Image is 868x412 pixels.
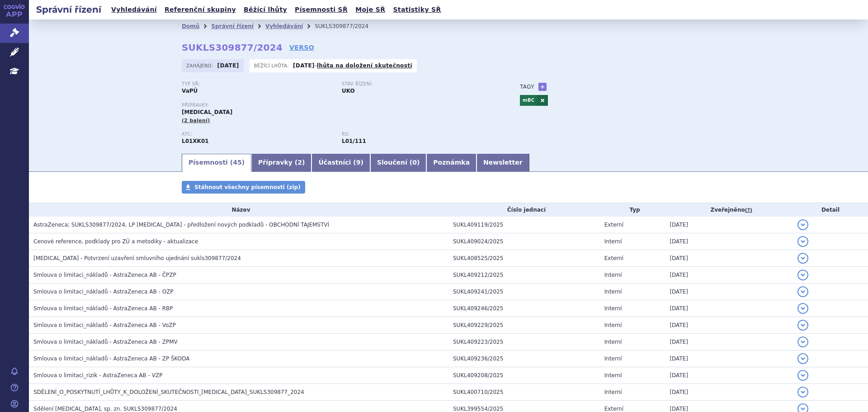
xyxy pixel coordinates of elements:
[293,62,412,69] p: -
[797,336,808,347] button: detail
[745,207,752,213] abbr: (?)
[604,406,623,412] span: Externí
[182,42,283,53] strong: SUKLS309877/2024
[182,109,232,115] span: [MEDICAL_DATA]
[797,253,808,264] button: detail
[665,317,793,334] td: [DATE]
[665,384,793,401] td: [DATE]
[448,334,600,350] td: SUKL409223/2025
[211,23,254,29] a: Správní řízení
[342,88,355,94] strong: UKO
[665,217,793,233] td: [DATE]
[448,367,600,384] td: SUKL409208/2025
[162,4,239,16] a: Referenční skupiny
[604,272,622,278] span: Interní
[315,19,380,33] li: SUKLS309877/2024
[797,303,808,314] button: detail
[33,389,304,395] span: SDĚLENÍ_O_POSKYTNUTÍ_LHŮTY_K_DOLOŽENÍ_SKUTEČNOSTI_LYNPARZA_SUKLS309877_2024
[604,372,622,379] span: Interní
[448,267,600,284] td: SUKL409212/2025
[251,154,311,172] a: Přípravky (2)
[604,339,622,345] span: Interní
[604,305,622,312] span: Interní
[311,154,370,172] a: Účastníci (9)
[33,355,189,362] span: Smlouva o limitaci_nákladů - AstraZeneca AB - ZP ŠKODA
[797,320,808,331] button: detail
[182,88,198,94] strong: VaPÚ
[233,159,241,166] span: 45
[665,300,793,317] td: [DATE]
[297,159,302,166] span: 2
[604,355,622,362] span: Interní
[182,132,333,137] p: ATC:
[665,284,793,300] td: [DATE]
[604,289,622,295] span: Interní
[217,62,239,69] strong: [DATE]
[182,23,199,29] a: Domů
[793,203,868,217] th: Detail
[426,154,476,172] a: Poznámka
[370,154,426,172] a: Sloučení (0)
[448,250,600,267] td: SUKL408525/2025
[520,81,534,92] h3: Tagy
[342,138,366,144] strong: olaparib tbl.
[33,305,173,312] span: Smlouva o limitaci_nákladů - AstraZeneca AB - RBP
[182,118,210,123] span: (2 balení)
[797,219,808,230] button: detail
[665,350,793,367] td: [DATE]
[448,384,600,401] td: SUKL400710/2025
[29,3,108,16] h2: Správní řízení
[600,203,665,217] th: Typ
[265,23,303,29] a: Vyhledávání
[665,250,793,267] td: [DATE]
[33,255,241,261] span: LYNPARZA - Potvrzení uzavření smluvního ujednání sukls309877/2024
[108,4,160,16] a: Vyhledávání
[342,132,493,137] p: RS:
[665,367,793,384] td: [DATE]
[29,203,448,217] th: Název
[448,300,600,317] td: SUKL409246/2025
[797,236,808,247] button: detail
[289,43,314,52] a: VERSO
[665,233,793,250] td: [DATE]
[182,181,305,194] a: Stáhnout všechny písemnosti (zip)
[241,4,290,16] a: Běžící lhůty
[182,81,333,87] p: Typ SŘ:
[448,233,600,250] td: SUKL409024/2025
[665,334,793,350] td: [DATE]
[448,317,600,334] td: SUKL409229/2025
[293,62,315,69] strong: [DATE]
[33,322,176,328] span: Smlouva o limitaci_nákladů - AstraZeneca AB - VoZP
[353,4,388,16] a: Moje SŘ
[182,103,502,108] p: Přípravky:
[33,372,162,379] span: Smlouva o limitaci_rizik - AstraZeneca AB - VZP
[520,95,537,106] a: mBC
[797,353,808,364] button: detail
[182,138,209,144] strong: OLAPARIB
[797,387,808,398] button: detail
[186,62,215,69] span: Zahájeno:
[604,389,622,395] span: Interní
[476,154,529,172] a: Newsletter
[182,154,251,172] a: Písemnosti (45)
[604,222,623,228] span: Externí
[538,83,547,91] a: +
[33,339,178,345] span: Smlouva o limitaci_nákladů - AstraZeneca AB - ZPMV
[33,238,198,245] span: Cenové reference, podklady pro ZÚ a metodiky - aktualizace
[797,270,808,280] button: detail
[194,184,301,190] span: Stáhnout všechny písemnosti (zip)
[448,350,600,367] td: SUKL409236/2025
[317,62,412,69] a: lhůta na doložení skutečnosti
[292,4,350,16] a: Písemnosti SŘ
[33,272,176,278] span: Smlouva o limitaci_nákladů - AstraZeneca AB - ČPZP
[604,238,622,245] span: Interní
[797,286,808,297] button: detail
[448,203,600,217] th: Číslo jednací
[254,62,291,69] span: Běžící lhůta:
[604,255,623,261] span: Externí
[33,222,329,228] span: AstraZeneca; SUKLS309877/2024, LP LYNPARZA - předložení nových podkladů - OBCHODNÍ TAJEMSTVÍ
[412,159,417,166] span: 0
[448,217,600,233] td: SUKL409119/2025
[342,81,493,87] p: Stav řízení:
[448,284,600,300] td: SUKL409241/2025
